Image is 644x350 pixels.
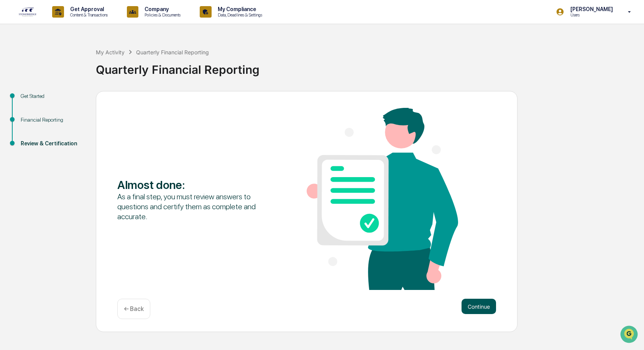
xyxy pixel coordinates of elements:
p: Users [564,12,617,18]
a: 🖐️Preclearance [5,93,53,107]
p: Data, Deadlines & Settings [212,12,266,18]
a: 🔎Data Lookup [5,108,51,122]
span: Data Lookup [15,111,48,119]
div: 🖐️ [8,97,14,103]
span: Attestations [63,96,95,104]
p: How can we help? [8,16,140,28]
p: Policies & Documents [138,12,184,18]
div: 🔎 [8,112,14,118]
div: Financial Reporting [21,116,84,124]
a: Powered byPylon [54,129,93,135]
img: logo [18,7,37,17]
div: We're available if you need us! [26,66,97,72]
button: Start new chat [130,61,140,70]
span: Pylon [76,130,93,135]
div: As a final step, you must review answers to questions and certify them as complete and accurate. [117,192,269,221]
div: Quarterly Financial Reporting [96,57,640,77]
iframe: Open customer support [619,325,640,345]
p: Content & Transactions [64,12,112,18]
span: Preclearance [15,96,49,104]
p: My Compliance [212,6,266,12]
p: ← Back [124,305,144,313]
a: 🗄️Attestations [53,93,98,107]
div: My Activity [96,49,125,55]
div: 🗄️ [56,97,62,103]
p: Get Approval [64,6,112,12]
div: Almost done : [117,178,269,192]
div: Quarterly Financial Reporting [136,49,209,55]
div: Review & Certification [21,140,84,148]
div: Get Started [21,92,84,100]
div: Start new chat [26,59,126,66]
p: Company [138,6,184,12]
p: [PERSON_NAME] [564,6,617,12]
img: Almost done [307,108,458,290]
img: 1746055101610-c473b297-6a78-478c-a979-82029cc54cd1 [8,59,21,72]
button: Continue [462,299,496,314]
